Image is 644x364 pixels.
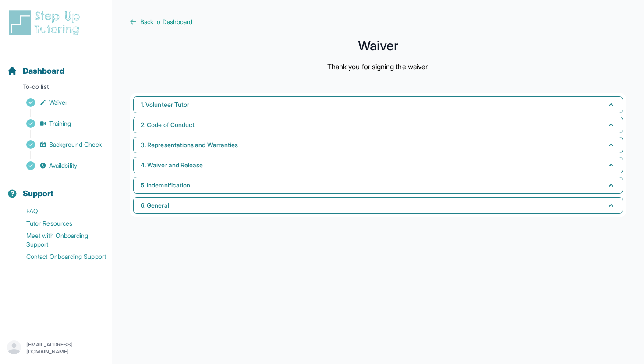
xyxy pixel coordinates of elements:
span: 1. Volunteer Tutor [141,100,189,109]
a: FAQ [7,205,112,217]
h1: Waiver [130,40,626,51]
img: logo [7,9,85,37]
a: Back to Dashboard [130,18,626,26]
a: Dashboard [7,65,64,77]
span: 3. Representations and Warranties [141,141,238,149]
span: 6. General [141,201,169,210]
button: Support [4,173,108,203]
button: 1. Volunteer Tutor [133,96,623,113]
span: Dashboard [23,65,64,77]
button: 5. Indemnification [133,177,623,194]
span: Training [49,119,71,128]
a: Tutor Resources [7,217,112,230]
span: Back to Dashboard [140,18,192,26]
button: Dashboard [4,51,108,81]
span: Waiver [49,98,67,107]
button: [EMAIL_ADDRESS][DOMAIN_NAME] [7,340,105,356]
span: Support [23,187,54,200]
button: 6. General [133,197,623,214]
p: Thank you for signing the waiver. [327,61,429,72]
button: 2. Code of Conduct [133,117,623,133]
a: Contact Onboarding Support [7,251,112,263]
a: Meet with Onboarding Support [7,230,112,251]
button: 4. Waiver and Release [133,157,623,173]
p: To-do list [4,82,108,95]
span: 4. Waiver and Release [141,161,203,170]
span: Availability [49,161,77,170]
span: Background Check [49,140,102,149]
a: Availability [7,159,112,172]
button: 3. Representations and Warranties [133,137,623,153]
a: Training [7,117,112,130]
p: [EMAIL_ADDRESS][DOMAIN_NAME] [26,341,105,355]
a: Background Check [7,138,112,151]
span: 2. Code of Conduct [141,120,195,129]
span: 5. Indemnification [141,181,190,190]
a: Waiver [7,96,112,109]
